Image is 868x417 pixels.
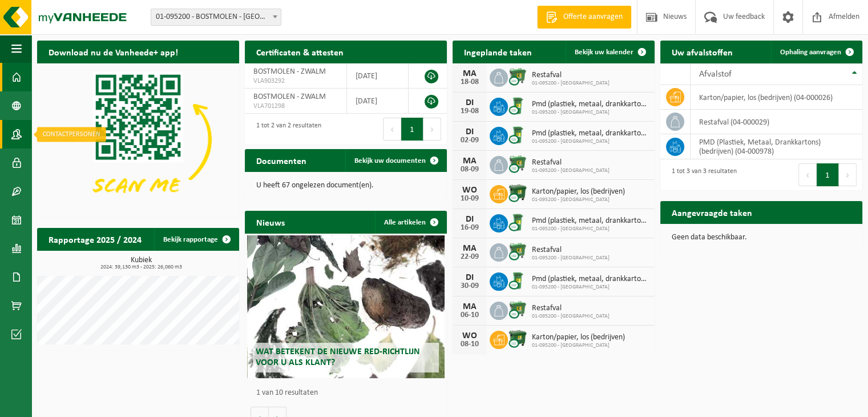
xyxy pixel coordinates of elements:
[458,244,481,253] div: MA
[458,98,481,107] div: DI
[817,163,839,186] button: 1
[699,70,732,79] span: Afvalstof
[458,253,481,261] div: 22-09
[253,67,326,76] span: BOSTMOLEN - ZWALM
[458,302,481,311] div: MA
[345,149,446,172] a: Bekijk uw documenten
[660,41,744,63] h2: Uw afvalstoffen
[532,333,625,342] span: Karton/papier, los (bedrijven)
[532,80,609,87] span: 01-095200 - [GEOGRAPHIC_DATA]
[458,273,481,282] div: DI
[423,118,441,141] button: Next
[458,157,481,166] div: MA
[508,154,527,174] img: WB-0770-CU
[691,134,862,159] td: PMD (Plastiek, Metaal, Drankkartons) (bedrijven) (04-000978)
[245,211,296,233] h2: Nieuws
[253,77,338,86] span: VLA903292
[532,109,649,116] span: 01-095200 - [GEOGRAPHIC_DATA]
[508,67,527,86] img: WB-0770-CU
[458,107,481,115] div: 19-08
[508,125,527,145] img: WB-0240-CU
[245,41,355,63] h2: Certificaten & attesten
[575,49,633,56] span: Bekijk uw kalender
[253,102,338,111] span: VLA701298
[375,211,446,234] a: Alle artikelen
[347,89,409,114] td: [DATE]
[532,226,649,232] span: 01-095200 - [GEOGRAPHIC_DATA]
[532,246,609,255] span: Restafval
[458,78,481,86] div: 18-08
[458,137,481,145] div: 02-09
[347,63,409,89] td: [DATE]
[532,167,609,174] span: 01-095200 - [GEOGRAPHIC_DATA]
[37,228,153,250] h2: Rapportage 2025 / 2024
[458,340,481,348] div: 08-10
[458,311,481,319] div: 06-10
[458,127,481,137] div: DI
[43,256,239,270] h3: Kubiek
[458,186,481,195] div: WO
[256,182,435,190] p: U heeft 67 ongelezen document(en).
[37,41,189,63] h2: Download nu de Vanheede+ app!
[154,228,238,251] a: Bekijk rapportage
[458,166,481,174] div: 08-09
[458,224,481,232] div: 16-09
[256,347,420,367] span: Wat betekent de nieuwe RED-richtlijn voor u als klant?
[508,212,527,232] img: WB-0240-CU
[37,63,239,215] img: Download de VHEPlus App
[691,85,862,110] td: karton/papier, los (bedrijven) (04-000026)
[151,9,281,25] span: 01-095200 - BOSTMOLEN - ZWALM
[537,6,631,29] a: Offerte aanvragen
[666,162,737,187] div: 1 tot 3 van 3 resultaten
[560,11,625,23] span: Offerte aanvragen
[245,149,318,171] h2: Documenten
[532,71,609,80] span: Restafval
[839,163,857,186] button: Next
[256,389,441,397] p: 1 van 10 resultaten
[383,118,401,141] button: Previous
[532,342,625,349] span: 01-095200 - [GEOGRAPHIC_DATA]
[401,118,423,141] button: 1
[43,264,239,270] span: 2024: 39,130 m3 - 2025: 26,060 m3
[660,201,764,223] h2: Aangevraagde taken
[672,234,851,242] p: Geen data beschikbaar.
[458,282,481,290] div: 30-09
[151,9,281,26] span: 01-095200 - BOSTMOLEN - ZWALM
[691,110,862,134] td: restafval (04-000029)
[566,41,653,63] a: Bekijk uw kalender
[508,300,527,319] img: WB-0770-CU
[532,275,649,284] span: Pmd (plastiek, metaal, drankkartons) (bedrijven)
[532,138,649,145] span: 01-095200 - [GEOGRAPHIC_DATA]
[771,41,861,63] a: Ophaling aanvragen
[508,329,527,348] img: WB-1100-CU
[532,304,609,313] span: Restafval
[532,129,649,138] span: Pmd (plastiek, metaal, drankkartons) (bedrijven)
[508,96,527,115] img: WB-0240-CU
[532,216,649,226] span: Pmd (plastiek, metaal, drankkartons) (bedrijven)
[532,158,609,167] span: Restafval
[458,69,481,78] div: MA
[798,163,817,186] button: Previous
[458,195,481,203] div: 10-09
[532,284,649,291] span: 01-095200 - [GEOGRAPHIC_DATA]
[532,187,625,197] span: Karton/papier, los (bedrijven)
[251,117,321,142] div: 1 tot 2 van 2 resultaten
[453,41,543,63] h2: Ingeplande taken
[253,93,326,101] span: BOSTMOLEN - ZWALM
[532,313,609,320] span: 01-095200 - [GEOGRAPHIC_DATA]
[532,255,609,262] span: 01-095200 - [GEOGRAPHIC_DATA]
[354,157,426,165] span: Bekijk uw documenten
[247,235,445,378] a: Wat betekent de nieuwe RED-richtlijn voor u als klant?
[508,242,527,261] img: WB-0770-CU
[532,100,649,109] span: Pmd (plastiek, metaal, drankkartons) (bedrijven)
[458,215,481,224] div: DI
[532,197,625,203] span: 01-095200 - [GEOGRAPHIC_DATA]
[508,183,527,203] img: WB-1100-CU
[780,49,841,56] span: Ophaling aanvragen
[458,331,481,340] div: WO
[508,271,527,290] img: WB-0240-CU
